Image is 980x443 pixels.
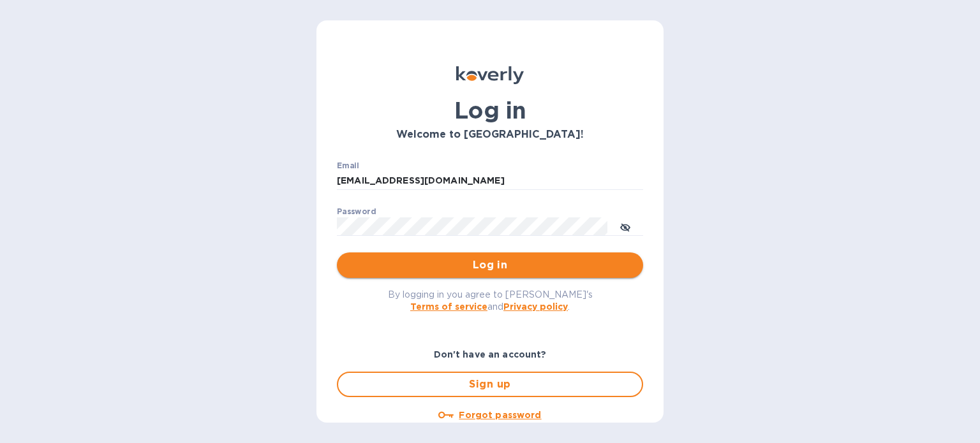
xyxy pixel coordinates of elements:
[459,410,541,420] u: Forgot password
[337,162,359,170] label: Email
[337,208,376,215] label: Password
[348,377,632,392] span: Sign up
[337,171,643,191] input: Enter email address
[434,349,547,359] b: Don't have an account?
[347,258,633,273] span: Log in
[410,301,487,312] a: Terms of service
[337,252,643,278] button: Log in
[612,214,638,239] button: toggle password visibility
[337,129,643,141] h3: Welcome to [GEOGRAPHIC_DATA]!
[337,97,643,124] h1: Log in
[456,66,524,84] img: Koverly
[503,301,568,312] a: Privacy policy
[337,372,643,397] button: Sign up
[388,289,593,312] span: By logging in you agree to [PERSON_NAME]'s and .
